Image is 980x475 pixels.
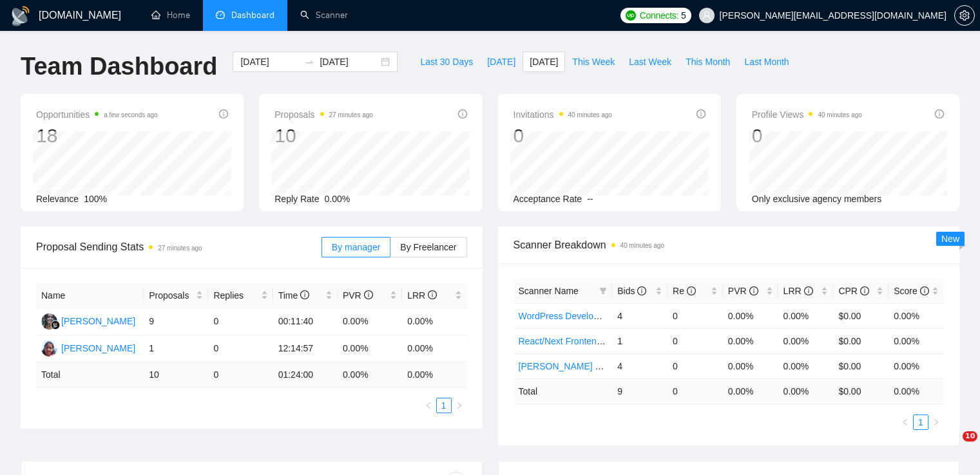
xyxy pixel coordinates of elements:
span: dashboard [216,10,225,19]
span: Only exclusive agency members [752,194,882,204]
span: info-circle [458,109,467,118]
td: 0.00% [723,353,778,378]
time: 40 minutes ago [818,111,861,118]
td: 4 [612,303,668,328]
td: Total [36,362,144,387]
span: Reply Rate [274,194,319,204]
img: JJ [41,340,57,357]
a: [PERSON_NAME] Development [519,361,649,371]
div: [PERSON_NAME] [61,314,135,328]
span: Proposals [149,288,193,303]
span: info-circle [637,286,646,295]
div: 18 [36,124,158,148]
span: info-circle [860,286,869,295]
img: logo [10,6,31,26]
span: 10 [963,431,977,442]
span: user [702,11,711,20]
span: By Freelancer [400,242,456,252]
span: 5 [681,8,686,23]
span: Dashboard [231,10,274,21]
td: 0.00% [889,303,944,328]
a: RS[PERSON_NAME] [41,315,135,326]
span: Last Week [629,55,671,69]
span: LRR [407,290,437,301]
a: JJ[PERSON_NAME] [41,342,135,353]
span: Relevance [36,194,79,204]
td: 0 [208,335,273,362]
span: Last 30 Days [420,55,473,69]
time: 27 minutes ago [329,111,373,118]
td: 1 [144,335,208,362]
a: 1 [437,398,451,413]
span: Connects: [640,8,678,23]
button: This Week [565,51,622,72]
span: [DATE] [487,55,515,69]
time: a few seconds ago [104,111,157,118]
button: Last Month [737,51,796,72]
span: New [941,234,959,244]
td: 0 [208,362,273,387]
span: LRR [783,286,813,296]
span: Replies [213,288,258,303]
div: [PERSON_NAME] [61,341,135,355]
td: $0.00 [833,303,889,328]
img: RS [41,313,57,330]
td: 4 [612,353,668,378]
span: This Month [686,55,730,69]
span: Scanner Name [519,286,579,296]
td: 0.00 % [402,362,466,387]
span: 0.00% [325,194,351,204]
span: info-circle [749,286,758,295]
td: 0 [668,328,723,353]
th: Replies [208,283,273,308]
li: 1 [436,398,452,413]
iframe: Intercom live chat [936,431,967,462]
th: Proposals [144,283,208,308]
span: Proposals [274,107,373,122]
span: info-circle [935,109,944,118]
td: 10 [144,362,208,387]
span: By manager [332,242,380,252]
div: 10 [274,124,373,148]
span: info-circle [687,286,696,295]
td: 0.00% [402,308,466,335]
button: left [421,398,436,413]
button: [DATE] [480,51,523,72]
span: Scanner Breakdown [514,237,945,253]
span: Score [894,286,928,296]
input: End date [320,55,378,69]
td: 0 [668,303,723,328]
span: info-circle [697,109,706,118]
td: 0.00% [338,335,402,362]
td: 0.00% [778,328,834,353]
span: PVR [343,290,373,301]
td: 0.00% [402,335,466,362]
button: setting [954,5,975,26]
button: right [452,398,467,413]
button: This Month [678,51,737,72]
span: info-circle [219,109,228,118]
time: 27 minutes ago [158,245,202,252]
input: Start date [240,55,299,69]
img: upwork-logo.png [626,10,636,21]
td: 9 [144,308,208,335]
td: 0 [668,353,723,378]
td: 0.00% [723,328,778,353]
span: CPR [838,286,869,296]
td: 0 [668,378,723,404]
span: info-circle [920,286,929,295]
h1: Team Dashboard [21,51,217,82]
span: 100% [84,194,107,204]
span: [DATE] [530,55,558,69]
span: Proposal Sending Stats [36,239,322,255]
span: Invitations [514,107,612,122]
td: 12:14:57 [273,335,338,362]
button: [DATE] [523,51,565,72]
span: to [304,57,314,67]
span: filter [597,281,610,301]
span: swap-right [304,57,314,67]
a: homeHome [151,10,190,21]
td: $0.00 [833,328,889,353]
img: gigradar-bm.png [51,321,60,330]
span: Bids [617,286,646,296]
